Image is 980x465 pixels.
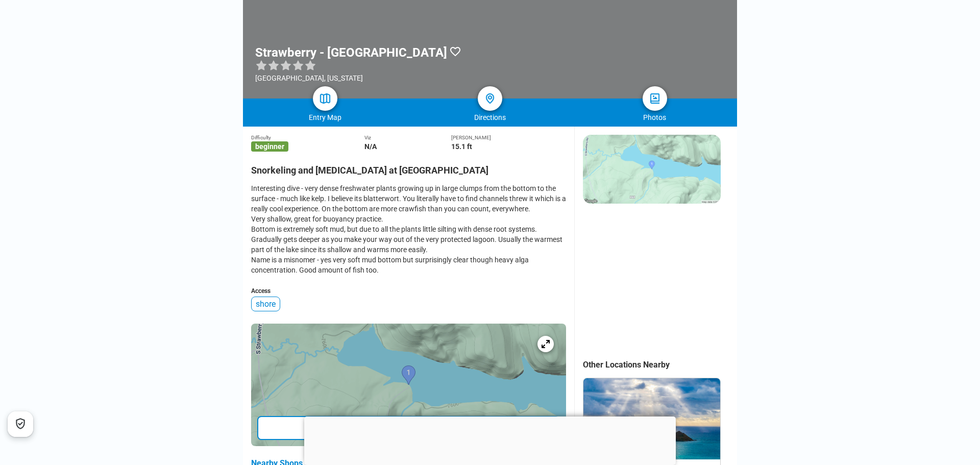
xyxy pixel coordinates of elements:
[257,416,560,440] div: View
[304,417,676,462] iframe: Advertisement
[251,287,566,295] div: Access
[251,183,566,275] div: Interesting dive - very dense freshwater plants growing up in large clumps from the bottom to the...
[364,142,452,151] div: N/A
[583,214,720,341] iframe: Advertisement
[572,113,737,121] div: Photos
[251,141,288,152] span: beginner
[643,86,667,111] a: photos
[649,92,661,105] img: photos
[451,142,566,151] div: 15.1 ft
[243,113,408,121] div: Entry Map
[251,135,364,140] div: Difficulty
[583,360,737,370] div: Other Locations Nearby
[364,135,452,140] div: Viz
[583,135,721,204] img: staticmap
[251,159,566,176] h2: Snorkeling and [MEDICAL_DATA] at [GEOGRAPHIC_DATA]
[451,135,566,140] div: [PERSON_NAME]
[408,113,573,121] div: Directions
[484,92,496,105] img: directions
[313,86,337,111] a: map
[255,74,461,82] div: [GEOGRAPHIC_DATA], [US_STATE]
[251,297,280,311] div: shore
[251,324,566,446] a: entry mapView
[255,45,447,60] h1: Strawberry - [GEOGRAPHIC_DATA]
[319,92,331,105] img: map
